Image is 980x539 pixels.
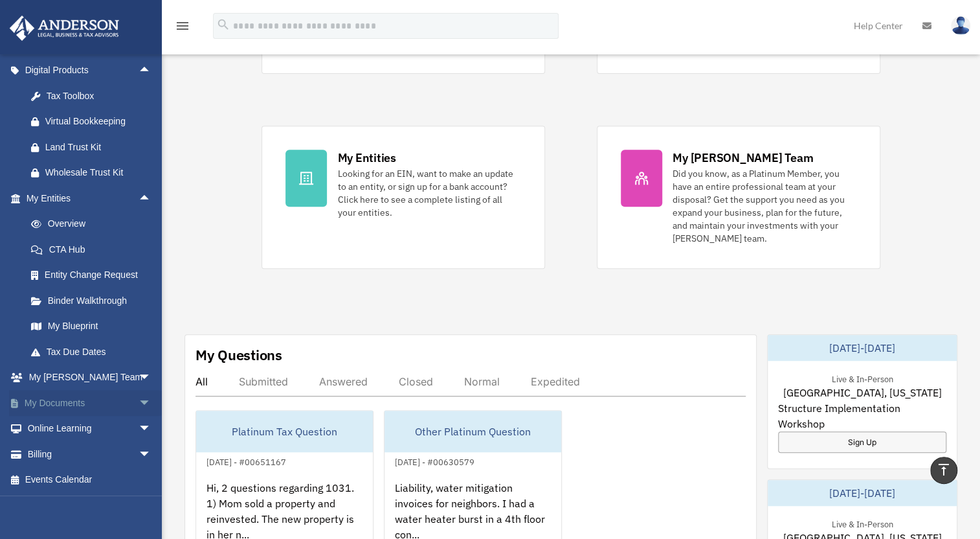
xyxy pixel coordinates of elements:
span: arrow_drop_up [139,185,164,212]
a: Entity Change Request [18,262,171,288]
div: Closed [399,375,433,388]
a: Virtual Bookkeeping [18,109,171,135]
a: My Documentsarrow_drop_down [9,390,171,416]
span: arrow_drop_down [139,390,164,417]
div: Virtual Bookkeeping [45,113,155,130]
div: All [195,375,208,388]
div: Live & In-Person [821,371,903,385]
a: My Entitiesarrow_drop_up [9,185,171,211]
div: [DATE]-[DATE] [768,480,957,506]
span: [GEOGRAPHIC_DATA], [US_STATE] [783,385,941,400]
a: vertical_align_top [930,457,957,484]
div: Normal [464,375,500,388]
a: My [PERSON_NAME] Team Did you know, as a Platinum Member, you have an entire professional team at... [597,126,880,269]
div: Platinum Tax Question [196,411,373,452]
a: Events Calendar [9,467,171,493]
span: arrow_drop_down [139,416,164,442]
div: Tax Toolbox [45,88,155,104]
div: My Questions [195,345,282,365]
i: search [216,17,230,32]
div: [DATE] - #00630579 [384,454,485,468]
div: Land Trust Kit [45,139,155,155]
a: Digital Productsarrow_drop_up [9,58,171,84]
div: Wholesale Trust Kit [45,165,155,181]
div: Live & In-Person [821,516,903,530]
div: Other Platinum Question [384,411,561,452]
a: Binder Walkthrough [18,288,171,314]
div: Did you know, as a Platinum Member, you have an entire professional team at your disposal? Get th... [673,167,856,245]
span: arrow_drop_up [139,58,164,84]
div: Submitted [239,375,288,388]
a: Sign Up [778,431,947,453]
img: User Pic [951,16,970,35]
span: arrow_drop_down [139,365,164,391]
div: Looking for an EIN, want to make an update to an entity, or sign up for a bank account? Click her... [337,167,521,219]
a: Overview [18,211,171,237]
img: Anderson Advisors Platinum Portal [6,16,123,41]
div: My Entities [337,150,395,166]
a: Wholesale Trust Kit [18,160,171,186]
i: menu [175,18,190,34]
a: Billingarrow_drop_down [9,441,171,467]
i: vertical_align_top [936,462,952,477]
div: [DATE]-[DATE] [768,335,957,361]
div: Expedited [531,375,580,388]
a: My [PERSON_NAME] Teamarrow_drop_down [9,365,171,391]
div: Answered [319,375,368,388]
a: Tax Due Dates [18,339,171,365]
span: arrow_drop_down [139,441,164,468]
a: CTA Hub [18,236,171,262]
a: My Entities Looking for an EIN, want to make an update to an entity, or sign up for a bank accoun... [262,126,545,269]
div: [DATE] - #00651167 [196,454,296,468]
a: Tax Toolbox [18,83,171,109]
a: Online Learningarrow_drop_down [9,416,171,442]
a: Land Trust Kit [18,134,171,160]
span: Structure Implementation Workshop [778,400,947,431]
div: My [PERSON_NAME] Team [673,150,813,166]
a: menu [175,23,190,34]
a: My Blueprint [18,314,171,339]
